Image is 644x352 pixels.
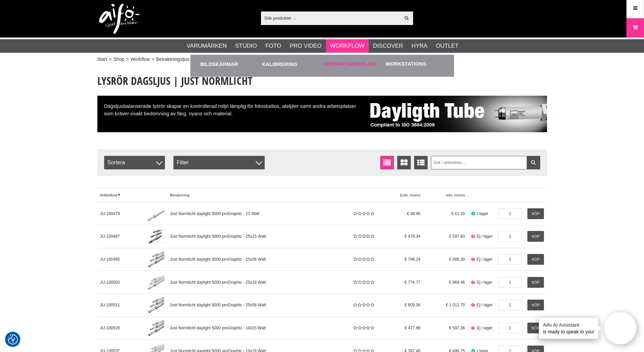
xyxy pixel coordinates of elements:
span: 1 011.70 [423,294,468,317]
div: Dagsljusbalanserade lysrör skapar en kontrollerad miljö lämplig för fotostudios, ateljéer samt an... [97,96,547,132]
span: I lager [468,202,496,225]
a: Köp [527,300,544,310]
i: Ej i lager [471,257,476,262]
span: Exkl. moms [377,188,423,202]
i: I lager [471,211,476,216]
a: Just Normlicht daylight 5000 proGraphic - 25x15 Watt [144,225,167,248]
span: Ej i lager [468,225,496,248]
a: Listvisning [380,156,394,169]
a: Filtrera [527,156,540,169]
span: 48.96 [377,202,423,225]
span: Just Normlicht daylight 5000 proGraphic - 25x15 Watt [170,234,266,239]
input: Sök produkter ... [261,13,401,23]
a: Just Normlicht daylight 5000 proGraphic - 10x15 Watt [167,316,350,339]
span: Ej i lager [468,316,496,339]
img: Just Normlicht daylight 5000 proGraphic - 15 Watt [147,205,164,222]
span: 968.46 [423,271,468,294]
img: Just Normlicht Daylight Tube [364,96,547,132]
a: Just Normlicht daylight 5000 proGraphic - 25x36 Watt [167,248,350,271]
a: Köp [527,231,544,242]
a: Just Normlicht daylight 5000 proGraphic - 10x15 Watt [144,316,167,339]
a: JU-100529 [97,316,145,339]
h4: Aifo AI Assistant [543,321,594,328]
div: is ready to speak to you! [539,318,598,339]
button: Samtyckesinställningar [8,333,18,346]
i: Ej i lager [471,280,476,285]
a: Varumärken [187,42,227,50]
a: Workstations [385,60,426,68]
a: Just Normlicht daylight 5000 proGraphic - 25x58 Watt [167,294,350,317]
span: Ej i lager [468,294,496,317]
a: Shop [113,56,124,63]
a: Benämning [167,188,350,202]
a: Workflow [330,42,364,50]
a: Pro Video [290,42,321,50]
span: Sortera [104,156,165,169]
a: Köp [527,277,544,288]
a: Just Normlicht daylight 5000 proGraphic - 15 Watt [167,202,350,225]
img: logo.png [99,4,140,34]
a: Inkl. moms [423,188,468,202]
i: Ej i lager [471,303,476,307]
span: JU-100503 [100,280,120,285]
span: JU-100529 [100,326,120,330]
a: JU-100495 [97,248,145,271]
div: Kundbetyg: 0 [353,279,374,285]
span: Just Normlicht daylight 5000 proGraphic - 25x18 Watt [170,280,266,285]
a: Köp [527,323,544,333]
span: JU-100511 [100,303,120,307]
a: Kalibrering [262,55,320,73]
span: Just Normlicht daylight 5000 proGraphic - 10x15 Watt [170,326,266,330]
span: 995.30 [423,248,468,271]
span: > [109,56,112,63]
a: Betraktningsljus [156,56,190,63]
a: Betraktningsljus [324,60,377,68]
span: > [126,56,129,63]
div: Kundbetyg: 0 [353,233,374,239]
span: Ej i lager [468,271,496,294]
a: JU-100503 [97,271,145,294]
a: Just Normlicht daylight 5000 proGraphic - 25x18 Watt [144,271,167,294]
input: Sök i artikellista ... [431,156,540,169]
span: 61.20 [423,202,468,225]
div: Kundbetyg: 0 [353,325,374,331]
a: Start [97,56,108,63]
a: Just Normlicht daylight 5000 proGraphic - 25x36 Watt [144,248,167,271]
span: Just Normlicht daylight 5000 proGraphic - 15 Watt [170,211,259,216]
span: Ej i lager [468,248,496,271]
span: 477.89 [377,316,423,339]
a: Discover [373,42,403,50]
a: Bildskärmar [200,55,259,73]
span: Just Normlicht daylight 5000 proGraphic - 25x58 Watt [170,303,266,307]
a: JU-100511 [97,294,145,317]
img: Revisit consent button [8,334,18,345]
a: Just Normlicht daylight 5000 proGraphic - 15 Watt [144,202,167,225]
a: Just Normlicht daylight 5000 proGraphic - 25x18 Watt [167,271,350,294]
span: > [151,56,154,63]
span: JU-100487 [100,234,120,239]
a: Foto [265,42,281,50]
a: Utökad listvisning [414,156,428,169]
img: Just Normlicht daylight 5000 proGraphic - 25x58 Watt [147,297,164,313]
div: Kundbetyg: 0 [353,211,374,217]
span: JU-100479 [100,211,120,216]
div: Kundbetyg: 0 [353,302,374,308]
h1: Lysrör Dagsljus | JUST Normlicht [97,73,547,88]
img: Just Normlicht daylight 5000 proGraphic - 10x15 Watt [147,320,164,336]
img: Just Normlicht daylight 5000 proGraphic - 25x36 Watt [147,251,164,268]
a: JU-100487 [97,225,145,248]
div: Filter [173,156,265,169]
span: 597.93 [423,225,468,248]
a: Hyra [411,42,427,50]
span: Just Normlicht daylight 5000 proGraphic - 25x36 Watt [170,257,266,262]
a: Workflow [130,56,150,63]
span: 597.36 [423,316,468,339]
img: Just Normlicht daylight 5000 proGraphic - 25x18 Watt [147,274,164,291]
span: JU-100495 [100,257,120,262]
span: 809.36 [377,294,423,317]
span: 774.77 [377,271,423,294]
span: 478.34 [377,225,423,248]
a: Studio [235,42,257,50]
a: Köp [527,208,544,219]
a: Fönstervisning [397,156,411,169]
